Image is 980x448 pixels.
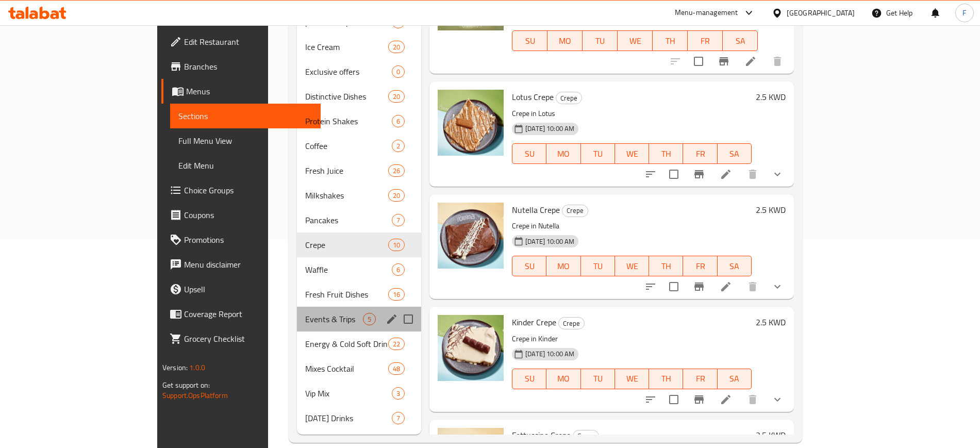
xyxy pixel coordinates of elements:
button: SA [723,30,758,51]
span: MO [551,371,576,386]
span: SA [722,371,748,386]
span: 20 [389,191,404,201]
div: Ice Cream20 [297,35,421,59]
div: Menu-management [675,7,738,19]
div: items [392,263,405,276]
span: SA [722,146,748,161]
span: 20 [389,42,404,52]
button: sort-choices [638,387,663,412]
span: Pancakes [305,214,392,226]
h6: 2.5 KWD [756,428,786,442]
div: items [388,338,405,350]
button: SU [512,256,546,276]
button: TU [581,143,615,164]
div: items [392,140,405,152]
span: Sections [178,110,312,122]
span: Mixes Cocktail [305,362,388,375]
div: Energy & Cold Soft Drink22 [297,331,421,356]
button: TH [649,369,683,389]
span: Events & Trips [305,313,363,325]
div: Vip Mix3 [297,381,421,406]
span: Version: [162,361,188,374]
span: TU [587,34,613,48]
h6: 2.5 KWD [756,203,786,217]
span: FR [687,371,713,386]
span: Fettuccine Crepe [512,427,571,443]
div: Exclusive offers0 [297,59,421,84]
span: Crepe [573,430,599,442]
div: Crepe [573,430,599,442]
span: Full Menu View [178,135,312,147]
span: SU [517,371,542,386]
span: 7 [392,413,404,423]
span: TH [653,259,679,274]
p: Crepe in Lotus [512,107,752,120]
button: delete [740,387,765,412]
button: FR [683,256,717,276]
h6: 2.5 KWD [756,90,786,104]
button: TH [649,143,683,164]
span: Crepe [305,239,388,251]
span: MO [552,34,578,48]
span: Select to update [663,163,685,185]
button: TU [581,369,615,389]
div: items [388,189,405,202]
button: MO [546,143,580,164]
div: items [392,387,405,400]
span: Energy & Cold Soft Drink [305,338,388,350]
span: TU [585,259,611,274]
div: Mixes Cocktail48 [297,356,421,381]
span: FR [687,146,713,161]
div: Crepe [558,317,585,329]
button: WE [615,256,649,276]
button: Branch-specific-item [687,162,711,187]
span: TH [657,34,684,48]
span: 0 [392,67,404,77]
div: Coffee [305,140,392,152]
span: [DATE] Drinks [305,412,392,424]
div: items [388,239,405,251]
span: Select to update [688,51,709,72]
div: items [388,41,405,53]
span: 20 [389,92,404,102]
button: edit [384,311,400,327]
span: MO [551,146,576,161]
button: sort-choices [638,162,663,187]
a: Edit menu item [744,55,757,68]
span: Edit Restaurant [184,36,312,48]
span: 1.0.0 [189,361,205,374]
a: Edit menu item [720,168,732,180]
span: Protein Shakes [305,115,392,127]
div: Distinctive Dishes [305,90,388,103]
svg: Show Choices [771,280,784,293]
p: Crepe in Nutella [512,220,752,233]
span: [DATE] 10:00 AM [521,349,578,359]
button: delete [740,162,765,187]
div: items [388,362,405,375]
span: WE [622,34,649,48]
p: Crepe in Kinder [512,333,752,345]
span: SA [722,259,748,274]
button: show more [765,162,790,187]
button: show more [765,387,790,412]
span: Fresh Fruit Dishes [305,288,388,301]
div: items [392,412,405,424]
span: Choice Groups [184,184,312,196]
button: MO [547,30,583,51]
a: Menu disclaimer [161,252,321,277]
span: SU [517,259,542,274]
span: Menu disclaimer [184,258,312,271]
button: WE [618,30,653,51]
span: Vip Mix [305,387,392,400]
button: SU [512,30,547,51]
div: Coffee2 [297,134,421,158]
a: Edit Restaurant [161,29,321,54]
a: Edit menu item [720,393,732,406]
a: Coverage Report [161,302,321,326]
button: SA [718,256,752,276]
div: Waffle6 [297,257,421,282]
